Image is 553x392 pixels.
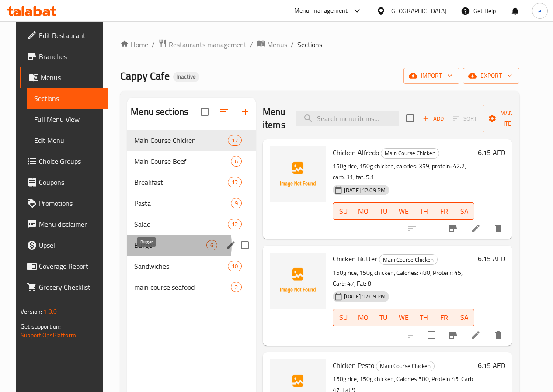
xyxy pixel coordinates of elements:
[270,253,326,309] img: Chicken Butter
[379,255,437,265] span: Main Course Chicken
[120,66,170,86] span: Cappy Cafe
[39,240,101,250] span: Upsell
[231,157,241,166] span: 6
[39,198,101,208] span: Promotions
[134,135,227,146] span: Main Course Chicken
[235,101,256,122] button: Add section
[463,68,519,84] button: export
[231,282,242,292] div: items
[134,261,227,271] span: Sandwiches
[538,6,541,16] span: e
[414,202,434,220] button: TH
[134,219,227,229] span: Salad
[403,68,459,84] button: import
[393,309,414,326] button: WE
[333,267,474,289] p: 150g rice, 150g chicken, Calories: 480, Protein: 45, Carb: 47, Fat: 8
[376,361,434,371] span: Main Course Chicken
[490,108,534,129] span: Manage items
[228,261,242,271] div: items
[333,252,377,265] span: Chicken Butter
[263,105,285,132] h2: Menu items
[438,205,451,218] span: FR
[397,205,410,218] span: WE
[134,240,206,250] span: Burger
[207,241,217,250] span: 6
[442,218,463,239] button: Branch-specific-item
[478,253,505,265] h6: 6.15 AED
[353,309,373,326] button: MO
[228,219,242,229] div: items
[447,112,483,125] span: Select section first
[39,30,101,41] span: Edit Restaurant
[134,282,231,292] span: main course seafood
[20,256,108,277] a: Coverage Report
[270,146,326,202] img: Chicken Alfredo
[21,330,76,341] a: Support.OpsPlatform
[267,39,287,50] span: Menus
[389,6,447,16] div: [GEOGRAPHIC_DATA]
[419,112,447,125] button: Add
[173,72,199,82] div: Inactive
[333,359,374,372] span: Chicken Pesto
[488,218,509,239] button: delete
[337,205,350,218] span: SU
[414,309,434,326] button: TH
[470,70,512,81] span: export
[34,93,101,104] span: Sections
[20,46,108,67] a: Branches
[39,177,101,187] span: Coupons
[291,39,294,50] li: /
[39,219,101,229] span: Menu disclaimer
[377,205,390,218] span: TU
[442,325,463,346] button: Branch-specific-item
[257,39,287,50] a: Menus
[27,109,108,130] a: Full Menu View
[152,39,155,50] li: /
[39,156,101,167] span: Choice Groups
[127,172,256,193] div: Breakfast12
[134,198,231,208] div: Pasta
[478,146,505,159] h6: 6.15 AED
[169,39,247,50] span: Restaurants management
[41,72,101,83] span: Menus
[120,39,519,50] nav: breadcrumb
[337,311,350,324] span: SU
[470,223,481,234] a: Edit menu item
[250,39,253,50] li: /
[20,214,108,235] a: Menu disclaimer
[228,177,242,187] div: items
[373,202,393,220] button: TU
[294,6,348,16] div: Menu-management
[127,193,256,214] div: Pasta9
[27,130,108,151] a: Edit Menu
[357,205,370,218] span: MO
[127,126,256,301] nav: Menu sections
[231,199,241,208] span: 9
[454,202,474,220] button: SA
[377,311,390,324] span: TU
[333,146,379,159] span: Chicken Alfredo
[224,239,237,252] button: edit
[228,178,241,187] span: 12
[422,219,441,238] span: Select to update
[43,306,57,317] span: 1.0.0
[131,105,188,118] h2: Menu sections
[488,325,509,346] button: delete
[419,112,447,125] span: Add item
[34,114,101,125] span: Full Menu View
[206,240,217,250] div: items
[417,205,431,218] span: TH
[458,311,471,324] span: SA
[376,361,435,371] div: Main Course Chicken
[373,309,393,326] button: TU
[20,151,108,172] a: Choice Groups
[470,330,481,340] a: Edit menu item
[341,292,389,301] span: [DATE] 12:09 PM
[127,130,256,151] div: Main Course Chicken12
[434,202,454,220] button: FR
[410,70,452,81] span: import
[214,101,235,122] span: Sort sections
[333,309,353,326] button: SU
